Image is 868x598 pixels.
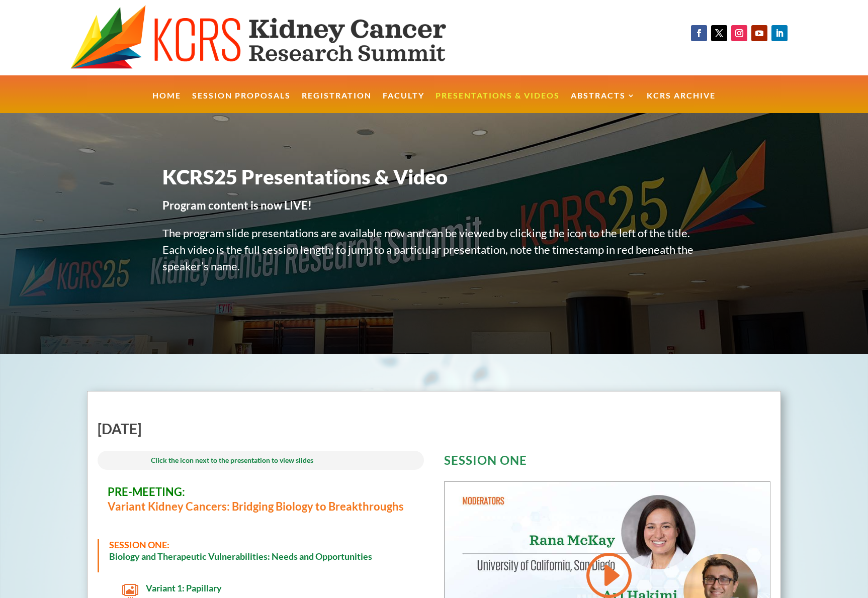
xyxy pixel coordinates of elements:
span: Variant 1: Papillary [146,582,222,593]
h3: SESSION ONE [444,454,770,471]
strong: Biology and Therapeutic Vulnerabilities: Needs and Opportunities [109,551,372,562]
h2: [DATE] [98,422,424,441]
a: Presentations & Videos [436,92,560,114]
a: Follow on Instagram [731,25,747,41]
a: Follow on X [711,25,727,41]
span: KCRS25 Presentations & Video [162,165,448,189]
a: Follow on Facebook [691,25,707,41]
strong: Program content is now LIVE! [162,198,312,212]
h3: Variant Kidney Cancers: Bridging Biology to Breakthroughs [108,485,414,519]
a: Follow on LinkedIn [771,25,788,41]
span: SESSION ONE: [109,539,169,550]
img: KCRS generic logo wide [70,5,492,70]
a: Abstracts [571,92,636,114]
p: The program slide presentations are available now and can be viewed by clicking the icon to the l... [162,225,706,285]
a: KCRS Archive [647,92,716,114]
a: Faculty [383,92,424,114]
span: PRE-MEETING: [108,485,185,499]
a: Registration [302,92,372,114]
a: Session Proposals [192,92,291,114]
a: Home [152,92,181,114]
span: Click the icon next to the presentation to view slides [151,456,313,464]
a: Follow on Youtube [751,25,767,41]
